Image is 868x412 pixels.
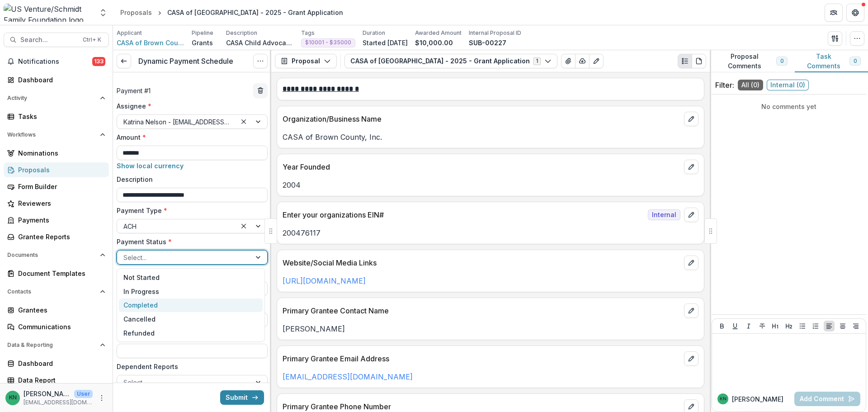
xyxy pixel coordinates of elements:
[117,6,347,19] nav: breadcrumb
[720,397,726,401] div: Katrina Nelson
[119,270,263,284] div: Not Started
[283,353,680,364] p: Primary Grantee Email Address
[561,54,576,68] button: View Attached Files
[780,58,783,64] span: 0
[226,38,294,47] p: CASA Child Advocacy Program
[7,252,96,258] span: Documents
[648,209,680,220] span: Internal
[74,390,93,398] p: User
[4,162,109,177] a: Proposals
[283,401,680,412] p: Primary Grantee Phone Number
[684,256,698,270] button: edit
[301,29,315,37] p: Tags
[767,80,809,90] span: Internal ( 0 )
[18,199,102,208] div: Reviewers
[4,179,109,194] a: Form Builder
[20,36,77,44] span: Search...
[167,8,343,17] div: CASA of [GEOGRAPHIC_DATA] - 2025 - Grant Application
[4,373,109,388] a: Data Report
[305,39,351,46] span: $10001 - $35000
[9,395,17,401] div: Katrina Nelson
[96,393,107,403] button: More
[4,72,109,87] a: Dashboard
[18,148,102,158] div: Nominations
[7,95,96,101] span: Activity
[415,38,453,47] p: $10,000.00
[846,4,864,22] button: Get Help
[4,248,109,262] button: Open Documents
[18,182,102,191] div: Form Builder
[825,4,843,22] button: Partners
[283,372,413,381] a: [EMAIL_ADDRESS][DOMAIN_NAME]
[283,257,680,268] p: Website/Social Media Links
[283,323,698,334] p: [PERSON_NAME]
[18,232,102,242] div: Grantee Reports
[684,303,698,318] button: edit
[4,33,109,47] button: Search...
[238,116,249,127] div: Clear selected options
[120,8,152,17] div: Proposals
[837,321,848,331] button: Align Center
[363,38,408,47] p: Started [DATE]
[119,298,263,313] div: Completed
[4,229,109,244] a: Grantee Reports
[684,160,698,174] button: edit
[797,321,808,331] button: Bullet List
[275,54,337,68] button: Proposal
[738,80,763,90] span: All ( 0 )
[238,221,249,232] div: Clear selected options
[18,269,102,278] div: Document Templates
[117,133,262,142] label: Amount
[692,54,706,68] button: PDF view
[192,29,213,37] p: Pipeline
[283,132,698,142] p: CASA of Brown County, Inc.
[24,398,93,407] p: [EMAIL_ADDRESS][DOMAIN_NAME]
[117,6,156,19] a: Proposals
[18,58,92,66] span: Notifications
[4,284,109,299] button: Open Contacts
[18,165,102,175] div: Proposals
[138,57,233,66] h3: Dynamic Payment Schedule
[283,161,680,172] p: Year Founded
[415,29,462,37] p: Awarded Amount
[783,321,794,331] button: Heading 2
[117,175,262,184] label: Description
[7,342,96,348] span: Data & Reporting
[589,54,604,68] button: Edit as form
[18,112,102,121] div: Tasks
[226,29,257,37] p: Description
[710,50,795,72] button: Proposal Comments
[18,375,102,385] div: Data Report
[283,227,698,238] p: 200476117
[4,146,109,161] a: Nominations
[684,351,698,366] button: edit
[794,392,860,406] button: Add Comment
[824,321,835,331] button: Align Left
[283,114,680,124] p: Organization/Business Name
[117,38,184,47] a: CASA of Brown County, Inc.
[795,50,868,72] button: Task Comments
[283,180,698,190] p: 2004
[119,312,263,326] div: Cancelled
[4,319,109,334] a: Communications
[469,38,506,47] p: SUB-00227
[283,305,680,316] p: Primary Grantee Contact Name
[4,4,93,22] img: US Venture/Schmidt Family Foundation logo
[283,209,644,220] p: Enter your organizations EIN#
[684,208,698,222] button: edit
[344,54,557,68] button: CASA of [GEOGRAPHIC_DATA] - 2025 - Grant Application1
[18,75,102,85] div: Dashboard
[117,362,262,371] label: Dependent Reports
[117,101,262,111] label: Assignee
[97,4,109,22] button: Open entity switcher
[81,35,103,45] div: Ctrl + K
[4,213,109,227] a: Payments
[4,54,109,69] button: Notifications133
[192,38,213,47] p: Grants
[253,83,268,98] button: delete
[854,58,857,64] span: 0
[850,321,861,331] button: Align Right
[283,276,366,285] a: [URL][DOMAIN_NAME]
[220,390,264,405] button: Submit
